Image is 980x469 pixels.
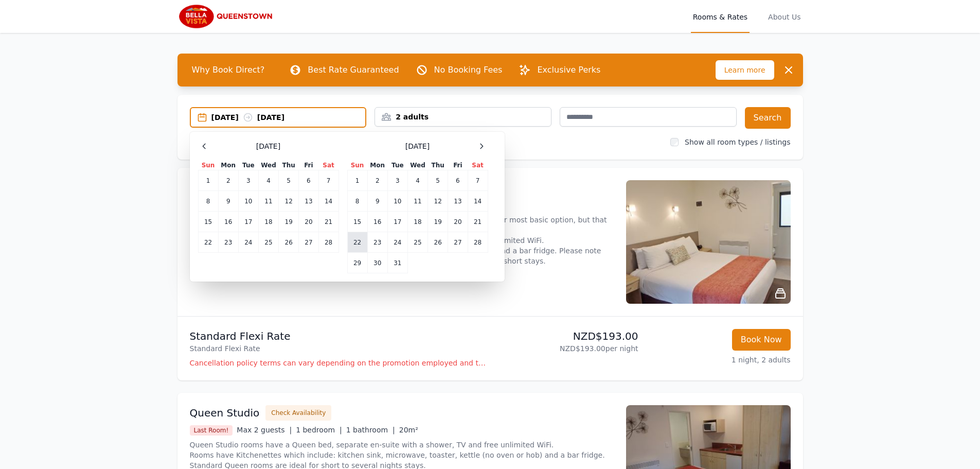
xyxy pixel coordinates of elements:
td: 16 [367,212,387,232]
td: 7 [318,170,338,191]
span: Max 2 guests | [237,426,292,434]
th: Wed [258,161,278,170]
td: 22 [347,232,367,253]
td: 29 [347,253,367,273]
td: 1 [198,170,218,191]
td: 23 [367,232,387,253]
th: Fri [299,161,318,170]
td: 20 [448,212,468,232]
p: NZD$193.00 [494,329,638,343]
td: 31 [387,253,407,273]
td: 17 [387,212,407,232]
td: 23 [218,232,238,253]
p: Standard Flexi Rate [190,329,486,343]
p: No Booking Fees [434,64,503,76]
p: NZD$193.00 per night [494,343,638,354]
td: 10 [238,191,258,212]
td: 17 [238,212,258,232]
td: 15 [198,212,218,232]
td: 8 [198,191,218,212]
td: 9 [218,191,238,212]
span: Last Room! [190,425,233,436]
img: Bella Vista Queenstown [177,4,276,29]
td: 12 [279,191,299,212]
td: 22 [198,232,218,253]
td: 18 [258,212,278,232]
span: Learn more [716,60,774,80]
span: [DATE] [405,141,430,151]
td: 4 [258,170,278,191]
td: 13 [299,191,318,212]
button: Search [745,107,791,129]
td: 30 [367,253,387,273]
td: 24 [238,232,258,253]
span: [DATE] [256,141,280,151]
td: 1 [347,170,367,191]
th: Wed [407,161,427,170]
td: 2 [367,170,387,191]
th: Sat [318,161,338,170]
td: 5 [279,170,299,191]
td: 27 [448,232,468,253]
div: 2 adults [375,112,551,122]
td: 26 [279,232,299,253]
td: 15 [347,212,367,232]
td: 12 [428,191,448,212]
td: 28 [318,232,338,253]
th: Tue [387,161,407,170]
td: 2 [218,170,238,191]
td: 26 [428,232,448,253]
td: 11 [407,191,427,212]
td: 6 [299,170,318,191]
button: Check Availability [265,405,331,421]
th: Thu [428,161,448,170]
td: 10 [387,191,407,212]
td: 21 [468,212,488,232]
th: Thu [279,161,299,170]
p: Cancellation policy terms can vary depending on the promotion employed and the time of stay of th... [190,358,486,368]
td: 25 [258,232,278,253]
p: Standard Flexi Rate [190,343,486,354]
span: 1 bathroom | [346,426,395,434]
td: 3 [238,170,258,191]
td: 16 [218,212,238,232]
td: 24 [387,232,407,253]
td: 21 [318,212,338,232]
td: 9 [367,191,387,212]
td: 4 [407,170,427,191]
td: 14 [318,191,338,212]
th: Mon [367,161,387,170]
p: Exclusive Perks [537,64,600,76]
div: [DATE] [DATE] [211,112,366,123]
td: 7 [468,170,488,191]
th: Mon [218,161,238,170]
td: 27 [299,232,318,253]
span: 20m² [399,426,418,434]
td: 18 [407,212,427,232]
th: Fri [448,161,468,170]
td: 25 [407,232,427,253]
label: Show all room types / listings [685,138,790,146]
td: 8 [347,191,367,212]
td: 13 [448,191,468,212]
span: Why Book Direct? [184,60,273,80]
td: 19 [428,212,448,232]
span: 1 bedroom | [296,426,342,434]
th: Sat [468,161,488,170]
p: 1 night, 2 adults [647,355,791,365]
td: 6 [448,170,468,191]
button: Book Now [732,329,791,351]
td: 3 [387,170,407,191]
td: 19 [279,212,299,232]
td: 5 [428,170,448,191]
p: Best Rate Guaranteed [308,64,399,76]
td: 11 [258,191,278,212]
td: 20 [299,212,318,232]
th: Sun [198,161,218,170]
th: Sun [347,161,367,170]
th: Tue [238,161,258,170]
h3: Queen Studio [190,406,260,420]
td: 28 [468,232,488,253]
td: 14 [468,191,488,212]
